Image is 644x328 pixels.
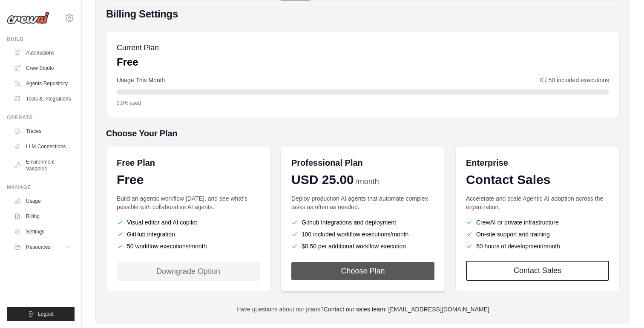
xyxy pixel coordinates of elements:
[117,194,260,211] p: Build an agentic workflow [DATE], and see what's possible with collaborative AI agents.
[466,157,609,169] h6: Enterprise
[466,218,609,227] li: CrewAI or private infrastructure
[117,230,260,239] li: GitHub integration
[466,261,609,281] a: Contact Sales
[7,307,75,321] button: Logout
[117,76,165,84] span: Usage This Month
[291,194,434,211] p: Deploy production AI agents that automate complex tasks as often as needed.
[7,114,75,121] div: Operate
[106,7,620,21] h4: Billing Settings
[106,127,620,139] h5: Choose Your Plan
[117,172,260,187] div: Free
[466,172,609,187] div: Contact Sales
[466,230,609,239] li: On-site support and training
[10,77,75,90] a: Agents Repository
[466,242,609,250] li: 50 hours of development/month
[117,55,159,69] p: Free
[117,262,260,281] div: Downgrade Option
[540,76,609,84] span: 0 / 50 included executions
[10,124,75,138] a: Traces
[10,210,75,223] a: Billing
[291,262,434,280] button: Choose Plan
[291,230,434,239] li: 100 included workflow executions/month
[38,311,54,317] span: Logout
[10,61,75,75] a: Crew Studio
[466,194,609,211] p: Accelerate and scale Agentic AI adoption across the organization.
[7,36,75,43] div: Build
[117,100,141,106] span: 0.0% used
[10,225,75,239] a: Settings
[117,157,155,169] h6: Free Plan
[106,305,620,314] p: Have questions about our plans?
[117,218,260,227] li: Visual editor and AI copilot
[291,172,354,187] span: USD 25.00
[7,12,49,24] img: Logo
[10,92,75,106] a: Tools & Integrations
[117,42,159,54] h5: Current Plan
[10,240,75,254] button: Resources
[7,184,75,191] div: Manage
[291,157,363,169] h6: Professional Plan
[10,140,75,153] a: LLM Connections
[356,176,379,187] span: /month
[117,242,260,250] li: 50 workflow executions/month
[10,155,75,176] a: Environment Variables
[26,244,50,250] span: Resources
[10,46,75,60] a: Automations
[10,194,75,208] a: Usage
[291,242,434,250] li: $0.50 per additional workflow execution
[324,306,489,313] a: Contact our sales team: [EMAIL_ADDRESS][DOMAIN_NAME]
[291,218,434,227] li: Github Integrations and deployment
